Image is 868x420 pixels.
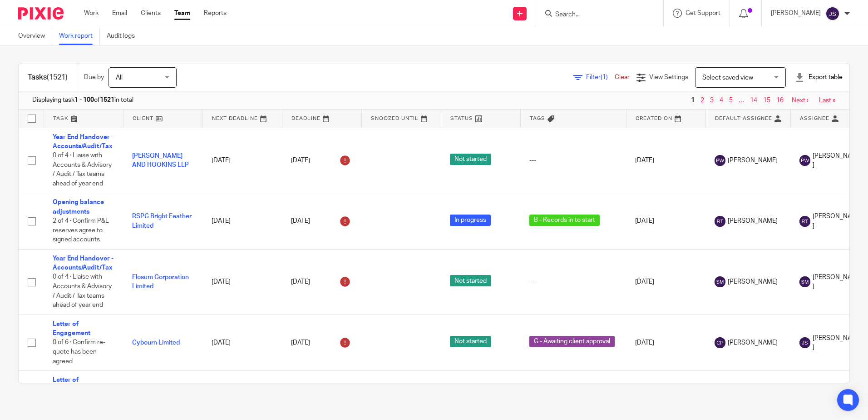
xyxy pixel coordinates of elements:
[450,154,491,165] span: Not started
[799,155,810,166] img: svg%3E
[554,11,636,19] input: Search
[53,321,90,336] a: Letter of Engagement
[728,338,778,347] span: [PERSON_NAME]
[18,27,52,45] a: Overview
[202,193,282,249] td: [DATE]
[750,97,757,104] a: 14
[626,128,705,193] td: [DATE]
[53,340,105,365] span: 0 of 6 · Confirm re-quote has been agreed
[799,337,810,348] img: svg%3E
[100,97,114,103] b: 1521
[84,73,104,82] p: Due by
[53,134,113,150] a: Year End Handover - Accounts/Audit/Tax
[202,128,282,193] td: [DATE]
[47,74,68,81] span: (1521)
[702,75,753,81] span: Select saved view
[53,152,112,187] span: 0 of 4 · Liaise with Accounts & Advisory / Audit / Tax teams ahead of year end
[132,213,192,229] a: RSPG Bright Feather Limited
[763,97,770,104] a: 15
[686,10,720,16] span: Get Support
[59,27,100,45] a: Work report
[689,95,697,106] span: 1
[132,340,180,346] a: Cybourn Limited
[529,156,617,165] div: ---
[799,216,810,227] img: svg%3E
[776,97,784,104] a: 16
[141,9,161,18] a: Clients
[792,97,809,104] a: Next ›
[132,153,189,168] a: [PERSON_NAME] AND HOOKINS LLP
[728,156,778,165] span: [PERSON_NAME]
[813,212,861,230] span: [PERSON_NAME]
[291,275,352,289] div: [DATE]
[202,249,282,315] td: [DATE]
[53,274,112,309] span: 0 of 4 · Liaise with Accounts & Advisory / Audit / Tax teams ahead of year end
[728,277,778,286] span: [PERSON_NAME]
[715,337,725,348] img: svg%3E
[715,276,725,287] img: svg%3E
[700,97,704,104] a: 2
[720,97,723,104] a: 4
[626,249,705,315] td: [DATE]
[107,27,142,45] a: Audit logs
[649,74,688,80] span: View Settings
[689,97,836,104] nav: pager
[529,336,615,347] span: G - Awaiting client approval
[174,9,190,18] a: Team
[615,74,630,80] a: Clear
[799,276,810,287] img: svg%3E
[74,97,94,103] b: 1 - 100
[53,377,90,392] a: Letter of Engagement
[84,9,99,18] a: Work
[450,215,491,226] span: In progress
[18,7,64,20] img: Pixie
[450,336,491,347] span: Not started
[813,273,861,291] span: [PERSON_NAME]
[204,9,227,18] a: Reports
[736,95,746,106] span: …
[771,9,821,18] p: [PERSON_NAME]
[291,335,352,350] div: [DATE]
[132,274,189,290] a: Flosum Corporation Limited
[53,199,104,215] a: Opening balance adjustments
[626,193,705,249] td: [DATE]
[813,334,861,352] span: [PERSON_NAME]
[32,95,133,105] span: Displaying task of in total
[450,275,491,286] span: Not started
[529,215,600,226] span: B - Records in to start
[291,214,352,229] div: [DATE]
[710,97,714,104] a: 3
[626,315,705,370] td: [DATE]
[202,315,282,370] td: [DATE]
[291,153,352,168] div: [DATE]
[729,97,733,104] a: 5
[715,216,725,227] img: svg%3E
[601,74,608,80] span: (1)
[28,73,68,82] h1: Tasks
[529,277,617,286] div: ---
[586,74,615,80] span: Filter
[825,6,840,21] img: svg%3E
[530,116,545,121] span: Tags
[53,255,113,271] a: Year End Handover - Accounts/Audit/Tax
[819,97,836,104] a: Last »
[116,75,123,81] span: All
[813,151,861,170] span: [PERSON_NAME]
[715,155,725,166] img: svg%3E
[112,9,127,18] a: Email
[53,218,109,243] span: 2 of 4 · Confirm P&L reserves agree to signed accounts
[795,73,843,82] div: Export table
[728,216,778,225] span: [PERSON_NAME]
